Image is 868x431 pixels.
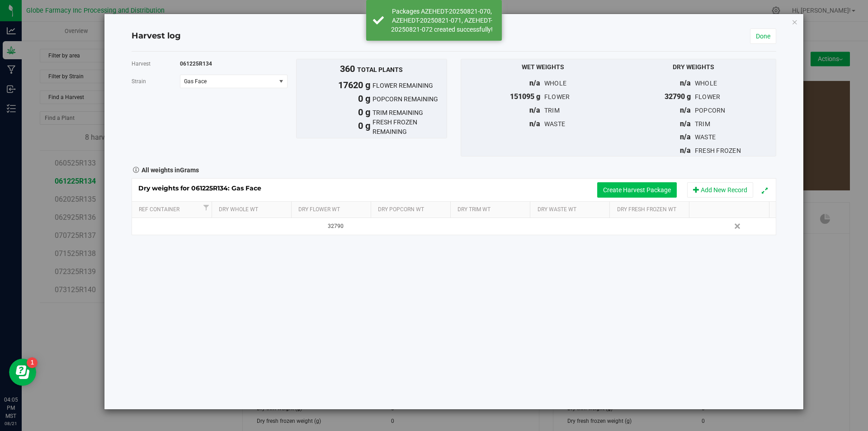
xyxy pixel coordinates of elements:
span: n/a [680,146,691,155]
a: Dry Fresh Frozen Wt [617,206,686,213]
div: Packages AZEHEDT-20250821-070, AZEHEDT-20250821-071, AZEHEDT-20250821-072 created successfully! [389,7,495,34]
span: flower [695,93,721,100]
span: fresh frozen [695,147,741,154]
span: Gas Face [184,78,269,85]
span: 061225R134 [180,61,212,67]
a: Done [750,28,776,44]
a: Dry Trim Wt [458,206,527,213]
button: Expand [758,184,771,197]
span: n/a [680,79,691,87]
button: Add New Record [687,182,753,198]
strong: All weights in [142,163,199,175]
a: Dry Whole Wt [219,206,288,213]
span: 17620 g [297,78,373,92]
a: Dry Waste Wt [538,206,607,213]
span: total plants [357,66,403,73]
span: 360 [340,63,355,74]
span: fresh frozen remaining [373,118,447,137]
span: waste [544,120,565,128]
span: flower remaining [373,81,447,90]
span: whole [544,80,566,87]
span: 0 g [297,119,373,138]
span: n/a [529,106,540,114]
span: 0 g [297,92,373,105]
iframe: Resource center unread badge [27,357,38,368]
span: n/a [680,106,691,114]
iframe: Resource center [9,359,36,386]
a: Dry Popcorn Wt [378,206,447,213]
span: popcorn [695,107,726,114]
a: Dry Flower Wt [298,206,368,213]
span: trim [695,120,710,128]
span: waste [695,133,716,141]
span: whole [695,80,717,87]
a: Ref Container [139,206,201,213]
button: Create Harvest Package [597,182,677,198]
a: Delete [731,220,745,232]
span: Wet Weights [522,63,564,71]
span: 32790 g [665,92,691,101]
span: n/a [529,79,540,87]
span: trim [544,107,560,114]
span: Grams [180,166,199,174]
span: Harvest [132,61,151,67]
span: Dry Weights [673,63,714,71]
span: Dry weights for 061225R134: Gas Face [138,184,270,192]
span: trim remaining [373,108,447,118]
span: n/a [529,119,540,128]
span: flower [544,93,570,100]
span: 151095 g [510,92,540,101]
a: Filter [201,202,212,213]
h4: Harvest log [132,30,181,42]
span: n/a [680,133,691,141]
span: popcorn remaining [373,95,447,104]
span: Strain [132,78,146,85]
span: 0 g [297,105,373,119]
div: 32790 [299,222,373,231]
span: n/a [680,119,691,128]
span: select [275,75,287,88]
